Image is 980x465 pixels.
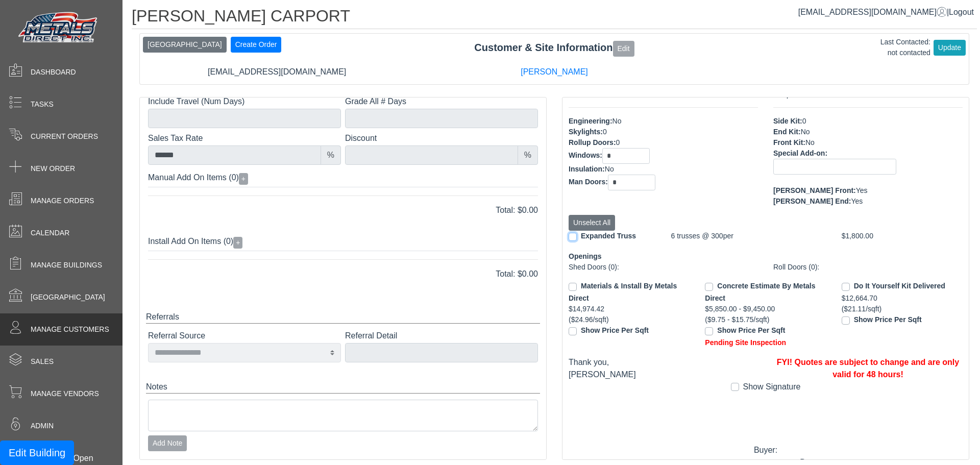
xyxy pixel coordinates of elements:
span: [PERSON_NAME] Front: [773,186,856,194]
div: Pending Site Inspection [705,337,826,348]
span: [PERSON_NAME] End: [773,197,851,205]
div: Show Price Per Sqft [842,314,963,327]
label: Discount [345,132,538,144]
span: Sales [31,356,54,367]
div: Thank you, [PERSON_NAME] [569,356,758,381]
button: Update [934,40,966,56]
div: $14,974.42 [569,304,690,314]
label: Show Signature [743,381,801,393]
span: Side Kit: [773,117,802,125]
span: Logout [949,8,974,16]
label: Include Travel (Num Days) [148,95,341,108]
span: Man Doors: [569,178,608,186]
div: Expanded Truss [561,231,664,243]
img: Metals Direct Inc Logo [15,9,102,47]
span: Manage Buildings [31,260,102,271]
span: 0 [603,128,607,136]
span: Engineering: [569,117,612,125]
div: Roll Doors (0): [773,262,963,273]
button: + [239,173,248,185]
button: Add Note [148,435,187,451]
span: Manage Customers [31,324,109,335]
button: Unselect All [569,215,615,231]
div: $1,800.00 [834,231,937,243]
span: Yes [856,186,868,194]
span: Current Orders [31,131,98,142]
div: Manual Add On Items (0) [148,169,538,187]
div: $12,664.70 [842,293,963,304]
h1: [PERSON_NAME] CARPORT [132,6,977,29]
div: Total: $0.00 [140,204,546,216]
span: End Kit: [773,128,801,136]
div: Concrete Estimate By Metals Direct [705,281,826,304]
span: No [605,165,614,173]
button: Create Order [231,37,282,53]
span: Tasks [31,99,54,110]
div: Show Price Per Sqft [569,325,690,337]
span: Calendar [31,228,69,238]
div: Notes [146,381,540,394]
div: Materials & Install By Metals Direct [569,281,690,304]
label: Grade All # Days [345,95,538,108]
div: | [798,6,974,18]
span: Rollup Doors: [569,138,616,146]
span: New Order [31,163,75,174]
div: Referrals [146,311,540,324]
span: No [801,128,810,136]
span: Yes [851,197,863,205]
span: Skylights: [569,128,603,136]
a: [PERSON_NAME] [521,67,588,76]
div: Total: $0.00 [140,268,546,280]
label: Referral Source [148,330,341,342]
span: Admin [31,421,54,431]
span: No [612,117,622,125]
div: ($24.96/sqft) [569,314,690,337]
label: Referral Detail [345,330,538,342]
a: [EMAIL_ADDRESS][DOMAIN_NAME] [798,8,947,16]
span: Manage Vendors [31,388,99,399]
div: FYI! Quotes are subject to change and are only valid for 48 hours! [773,356,963,381]
div: Customer & Site Information [140,40,969,56]
div: ($21.11/sqft) [842,304,963,314]
div: [EMAIL_ADDRESS][DOMAIN_NAME] [138,66,415,78]
span: Windows: [569,151,602,159]
div: % [321,145,341,165]
span: [GEOGRAPHIC_DATA] [31,292,105,303]
span: 0 [802,117,806,125]
button: Edit [613,41,634,57]
div: Openings [569,251,963,262]
span: Insulation: [569,165,605,173]
div: $5,850.00 - $9,450.00 [705,304,826,325]
div: Last Contacted: not contacted [880,37,930,58]
div: Install Add On Items (0) [148,233,538,251]
span: Dashboard [31,67,76,78]
div: % [518,145,538,165]
label: Sales Tax Rate [148,132,341,144]
div: 6 trusses @ 300per [664,231,834,243]
button: [GEOGRAPHIC_DATA] [143,37,227,53]
div: Shed Doors (0): [569,262,758,273]
span: Special Add-on: [773,149,827,157]
span: Front Kit: [773,138,805,146]
div: Do It Yourself Kit Delivered [842,281,963,293]
div: ($9.75 - $15.75/sqft) [705,314,826,325]
span: Manage Orders [31,195,94,206]
span: No [805,138,815,146]
div: Show Price Per Sqft [705,325,826,337]
span: 0 [616,138,620,146]
button: + [233,237,242,249]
